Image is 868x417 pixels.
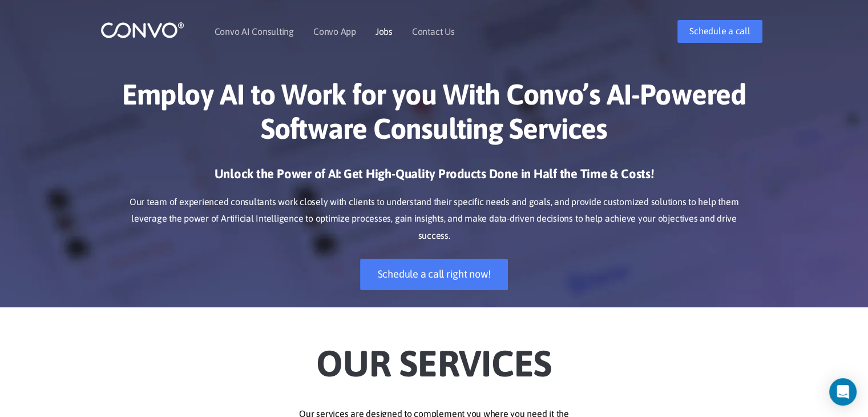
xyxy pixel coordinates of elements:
[118,77,751,154] h1: Employ AI to Work for you With Convo’s AI-Powered Software Consulting Services
[412,27,455,36] a: Contact Us
[215,27,294,36] a: Convo AI Consulting
[313,27,356,36] a: Convo App
[118,194,751,245] p: Our team of experienced consultants work closely with clients to understand their specific needs ...
[829,378,857,406] div: Open Intercom Messenger
[376,27,393,36] a: Jobs
[118,324,751,388] h2: Our Services
[118,166,751,191] h3: Unlock the Power of AI: Get High-Quality Products Done in Half the Time & Costs!
[360,259,508,290] a: Schedule a call right now!
[677,20,762,43] a: Schedule a call
[100,21,184,39] img: logo_1.png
